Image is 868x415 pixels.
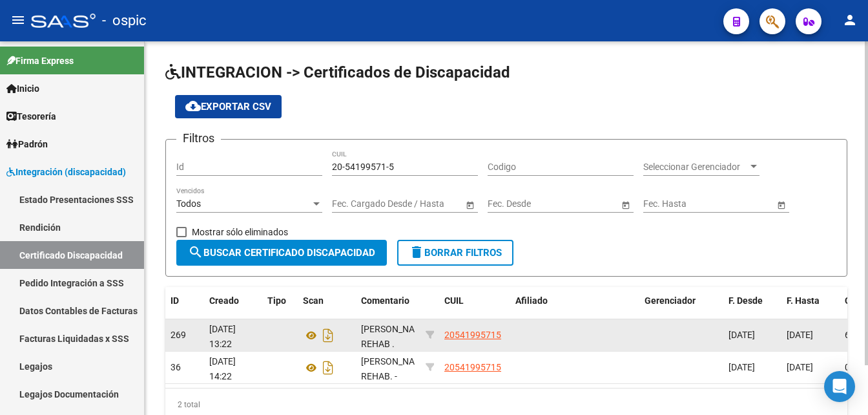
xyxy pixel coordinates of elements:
datatable-header-cell: CUIL [439,287,510,315]
button: Exportar CSV [175,95,282,118]
span: Borrar Filtros [409,247,502,259]
span: [DATE] [728,330,755,340]
span: Comentario [361,295,409,306]
span: Todos [176,198,201,209]
datatable-header-cell: Tipo [262,287,298,315]
span: Integración (discapacidad) [6,165,126,179]
input: Fecha fin [701,198,765,209]
mat-icon: delete [409,244,424,260]
span: [DATE] 13:22 [209,324,236,349]
input: Fecha fin [546,198,609,209]
span: [DATE] [787,362,813,372]
span: Tipo [267,295,286,306]
span: INTEGRACION -> Certificados de Discapacidad [165,63,510,81]
button: Borrar Filtros [397,240,513,266]
span: Seleccionar Gerenciador [643,162,748,173]
mat-icon: cloud_download [185,98,201,114]
input: Fecha fin [390,198,453,209]
mat-icon: menu [10,12,26,28]
span: Afiliado [515,295,548,306]
i: Descargar documento [320,325,336,346]
span: [DATE] 14:22 [209,356,236,381]
datatable-header-cell: Afiliado [510,287,639,315]
button: Open calendar [619,198,632,211]
datatable-header-cell: F. Hasta [781,287,840,315]
datatable-header-cell: Scan [298,287,356,315]
datatable-header-cell: F. Desde [723,287,781,315]
datatable-header-cell: ID [165,287,204,315]
span: Buscar Certificado Discapacidad [188,247,375,259]
span: Gerenciador [645,295,696,306]
input: Fecha inicio [488,198,535,209]
span: Mostrar sólo eliminados [192,224,288,240]
span: ID [170,295,179,306]
span: F. Hasta [787,295,820,306]
mat-icon: search [188,244,203,260]
span: 269 [170,330,186,340]
button: Open calendar [774,198,788,211]
span: Inicio [6,81,39,96]
span: CUIL [444,295,464,306]
span: 20541995715 [444,330,501,340]
datatable-header-cell: Gerenciador [639,287,723,315]
span: Firma Express [6,54,74,68]
mat-icon: person [842,12,858,28]
div: Open Intercom Messenger [824,371,855,402]
span: - ospic [102,6,147,35]
span: Creado [209,295,239,306]
span: [DATE] [728,362,755,372]
span: 36 [170,362,181,372]
span: 20541995715 [444,362,501,372]
button: Open calendar [463,198,477,211]
span: Scan [303,295,324,306]
input: Fecha inicio [643,198,690,209]
span: Exportar CSV [185,101,271,112]
input: Fecha inicio [332,198,379,209]
span: Tesorería [6,109,56,123]
datatable-header-cell: Comentario [356,287,420,315]
datatable-header-cell: Creado [204,287,262,315]
button: Buscar Certificado Discapacidad [176,240,387,266]
i: Descargar documento [320,357,336,378]
h3: Filtros [176,129,221,147]
span: [DATE] [787,330,813,340]
span: Padrón [6,137,48,151]
span: F. Desde [728,295,763,306]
